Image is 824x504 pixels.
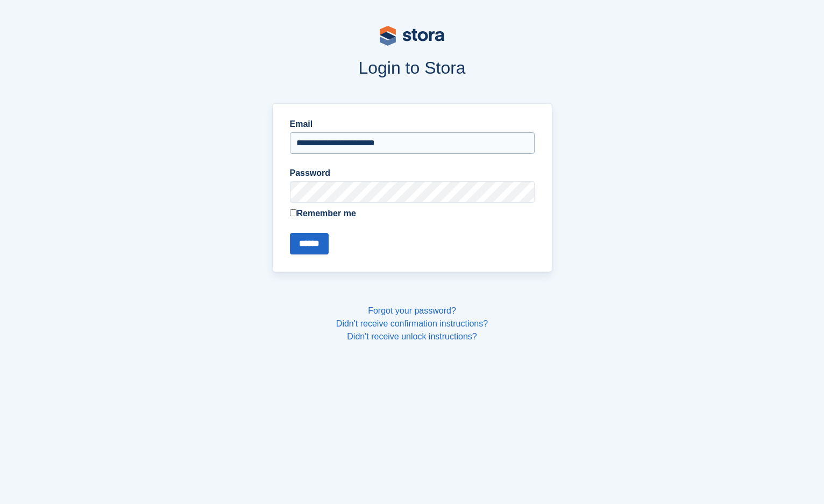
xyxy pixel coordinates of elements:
[368,306,456,315] a: Forgot your password?
[347,332,477,341] a: Didn't receive unlock instructions?
[290,207,535,220] label: Remember me
[290,167,535,180] label: Password
[380,26,444,46] img: stora-logo-53a41332b3708ae10de48c4981b4e9114cc0af31d8433b30ea865607fb682f29.svg
[290,118,535,131] label: Email
[67,58,757,77] h1: Login to Stora
[290,209,297,216] input: Remember me
[336,319,488,328] a: Didn't receive confirmation instructions?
